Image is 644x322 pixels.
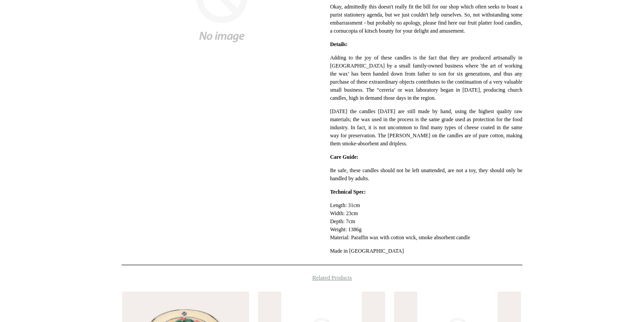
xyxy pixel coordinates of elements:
[330,166,522,182] p: Be safe, these candles should not be left unattended, are not a toy, they should only be handled ...
[330,54,522,102] p: Adding to the joy of these candles is the fact that they are produced artisanally in [GEOGRAPHIC_...
[330,201,522,241] p: Length: 31cm Width: 23cm Depth: 7cm Weight: 1386g Material: Paraffin wax with cotton wick, smoke ...
[330,107,522,148] p: [DATE] the candles [DATE] are still made by hand, using the highest quality raw materials; the wa...
[330,189,366,195] strong: Technical Spec:
[330,41,347,47] strong: Details:
[330,3,522,35] p: Okay, admittedly this doesn't really fit the bill for our shop which often seeks to boast a puris...
[330,154,358,160] strong: Care Guide:
[98,274,546,281] h4: Related Products
[330,247,522,255] p: Made in [GEOGRAPHIC_DATA]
